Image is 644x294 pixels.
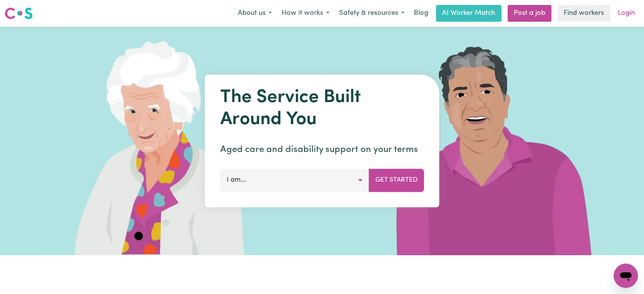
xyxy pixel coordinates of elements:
[220,169,369,192] button: I am...
[614,264,638,288] iframe: Button to launch messaging window
[436,5,501,22] a: AI Worker Match
[220,87,424,131] h1: The Service Built Around You
[277,5,334,21] button: How it works
[233,5,277,21] button: About us
[369,169,424,192] button: Get Started
[220,143,424,157] p: Aged care and disability support on your terms
[508,5,551,22] a: Post a job
[557,5,610,22] a: Find workers
[613,5,639,22] a: Login
[334,5,409,21] button: Safety & resources
[5,5,33,22] a: Careseekers logo
[409,5,433,22] a: Blog
[5,6,33,20] img: Careseekers logo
